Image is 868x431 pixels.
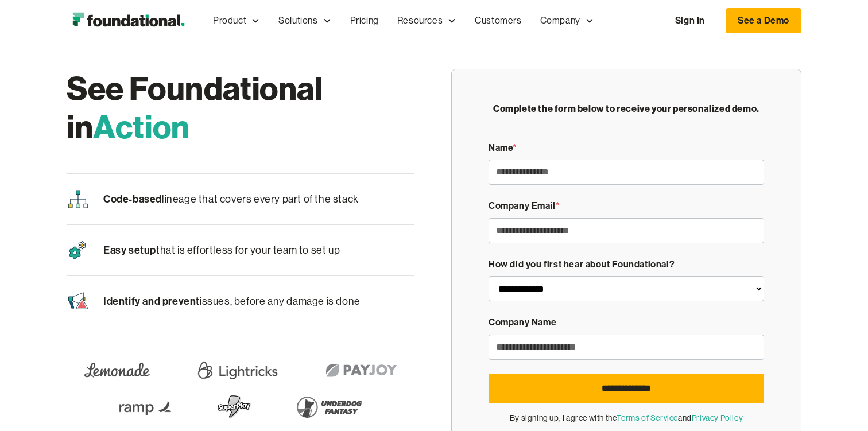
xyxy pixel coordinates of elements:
div: How did you first hear about Foundational? [489,257,764,272]
span: Identify and prevent [103,294,200,308]
div: Company [540,13,580,28]
a: Sign In [664,9,716,33]
div: By signing up, I agree with the and [489,411,764,424]
img: Streamline code icon [67,188,90,211]
a: Privacy Policy [692,413,743,422]
img: Foundational Logo [67,9,190,32]
p: issues, before any damage is done [103,293,361,310]
img: Data Contracts Icon [67,290,90,313]
img: Lemonade Logo [77,354,157,386]
span: Code-based [103,192,162,205]
div: Solutions [278,13,317,28]
a: See a Demo [726,8,801,33]
img: Lightricks Logo [194,354,281,386]
img: Ramp Logo [112,391,181,423]
div: Resources [397,13,443,28]
form: Demo Form [489,141,764,424]
div: Product [204,2,269,40]
h1: See Foundational in [67,69,414,146]
a: Pricing [341,2,388,40]
img: Payjoy logo [318,354,405,386]
div: Company Name [489,315,764,330]
strong: Complete the form below to receive your personalized demo. [493,103,759,114]
span: Easy setup [103,243,156,257]
a: home [67,9,190,32]
div: Solutions [269,2,340,40]
p: that is effortless for your team to set up [103,242,340,259]
a: Terms of Service [617,413,678,422]
div: Resources [388,2,466,40]
div: Company Email [489,199,764,213]
span: Action [93,106,190,147]
a: Customers [466,2,530,40]
div: Name [489,141,764,156]
p: lineage that covers every part of the stack [103,191,359,208]
div: Company [531,2,603,40]
img: Underdog Fantasy Logo [289,391,369,423]
div: Product [213,13,246,28]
